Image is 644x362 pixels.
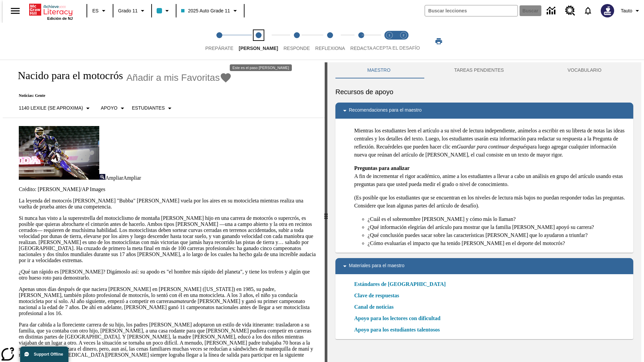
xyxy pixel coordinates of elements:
[11,69,123,82] h1: Nacido para el motocrós
[422,62,536,78] button: TAREAS PENDIENTES
[597,2,618,19] button: Escoja un nuevo avatar
[335,258,633,274] div: Materiales para el maestro
[335,62,422,78] button: Maestro
[178,5,241,17] button: Clase: 2025 Auto Grade 11, Selecciona una clase
[98,102,129,114] button: Tipo de apoyo, Apoyo
[315,46,345,51] span: Reflexiona
[354,292,399,300] a: Clave de respuestas, Se abrirá en una nueva ventana o pestaña
[115,5,149,17] button: Grado: Grado 11, Elige un grado
[20,347,68,362] button: Support Offline
[618,5,644,17] button: Perfil/Configuración
[126,72,220,83] span: Añadir a mis Favoritas
[425,5,518,16] input: Buscar campo
[92,7,99,14] span: ES
[351,46,373,51] span: Redacta
[349,107,422,115] p: Recomendaciones para el maestro
[601,4,614,17] img: Avatar
[239,46,278,51] span: [PERSON_NAME]
[349,262,405,270] p: Materiales para el maestro
[19,126,99,180] img: El corredor de motocrós James Stewart vuela por los aires en su motocicleta de montaña.
[310,23,351,60] button: Reflexiona step 4 of 5
[579,2,597,19] a: Notificaciones
[621,7,632,14] span: Tauto
[154,5,174,17] button: El color de la clase es azul claro. Cambiar el color de la clase.
[19,186,317,192] p: Crédito: [PERSON_NAME]/AP Images
[354,314,444,322] a: Apoyo para los lectores con dificultad
[368,239,628,247] li: ¿Cómo evaluarías el impacto que ha tenido [PERSON_NAME] en el deporte del motocrós?
[402,34,404,37] text: 2
[354,164,628,188] p: A fin de incrementar el rigor académico, anime a los estudiantes a llevar a cabo un análisis en g...
[5,1,25,21] button: Abrir el menú lateral
[19,198,317,210] p: La leyenda del motocrós [PERSON_NAME] "Bubba" [PERSON_NAME] vuela por los aires en su motocicleta...
[543,2,561,20] a: Centro de información
[325,62,327,362] div: Pulsa la tecla de intro o la barra espaciadora y luego presiona las flechas de derecha e izquierd...
[101,105,117,112] p: Apoyo
[428,35,449,47] button: Imprimir
[335,86,633,97] h6: Recursos de apoyo
[205,46,233,51] span: Prepárate
[132,105,165,112] p: Estudiantes
[29,2,73,20] div: Portada
[457,144,528,149] em: Guardar para continuar después
[278,23,315,60] button: Responde step 3 of 5
[181,7,230,14] span: 2025 Auto Grade 11
[380,23,399,60] button: Acepta el desafío lee step 1 of 2
[19,286,317,316] p: Apenas unos días después de que naciera [PERSON_NAME] en [PERSON_NAME] ([US_STATE]) en 1985, su p...
[126,72,232,83] button: Añadir a mis Favoritas - Nacido para el motocrós
[354,194,628,210] p: (Es posible que los estudiantes que se encuentran en los niveles de lectura más bajos no puedan r...
[368,231,628,239] li: ¿Qué conclusión puedes sacar sobre las características [PERSON_NAME] que lo ayudaron a triunfar?
[129,102,176,114] button: Seleccionar estudiante
[335,62,633,78] div: Instructional Panel Tabs
[345,23,378,60] button: Redacta step 5 of 5
[335,103,633,119] div: Recomendaciones para el maestro
[354,326,444,334] a: Apoyo para los estudiantes talentosos
[47,16,73,20] span: Edición de NJ
[19,105,83,112] p: 1140 Lexile (Se aproxima)
[123,175,141,181] span: Ampliar
[19,215,317,263] p: Si nunca has visto a la superestrella del motociclismo de montaña [PERSON_NAME] hijo en una carre...
[283,46,310,51] span: Responde
[11,93,232,98] p: Noticias: Gente
[388,34,390,37] text: 1
[536,62,633,78] button: VOCABULARIO
[230,64,292,71] div: Este es el paso [PERSON_NAME]
[233,23,283,60] button: Lee step 2 of 5
[173,298,191,304] em: amateur
[200,23,239,60] button: Prepárate step 1 of 5
[373,45,420,51] span: ACEPTA EL DESAFÍO
[3,62,325,359] div: reading
[118,7,138,14] span: Grado 11
[16,102,95,114] button: Seleccione Lexile, 1140 Lexile (Se aproxima)
[394,23,413,60] button: Acepta el desafío contesta step 2 of 2
[99,174,105,180] img: Ampliar
[561,2,579,20] a: Centro de recursos, Se abrirá en una pestaña nueva.
[19,269,317,281] p: ¿Qué tan rápido es [PERSON_NAME]? Digámoslo así: su apodo es "el hombre más rápido del planeta", ...
[354,127,628,159] p: Mientras los estudiantes leen el artículo a su nivel de lectura independiente, anímelos a escribi...
[105,175,123,181] span: Ampliar
[368,215,628,223] li: ¿Cuál es el sobrenombre [PERSON_NAME] y cómo más lo llaman?
[89,5,111,17] button: Lenguaje: ES, Selecciona un idioma
[354,303,393,311] a: Canal de noticias, Se abrirá en una nueva ventana o pestaña
[354,280,450,288] a: Estándares de [GEOGRAPHIC_DATA]
[327,62,641,362] div: activity
[354,165,410,171] strong: Preguntas para analizar
[368,223,628,231] li: ¿Qué información elegirías del artículo para mostrar que la familia [PERSON_NAME] apoyó su carrera?
[34,352,63,357] span: Support Offline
